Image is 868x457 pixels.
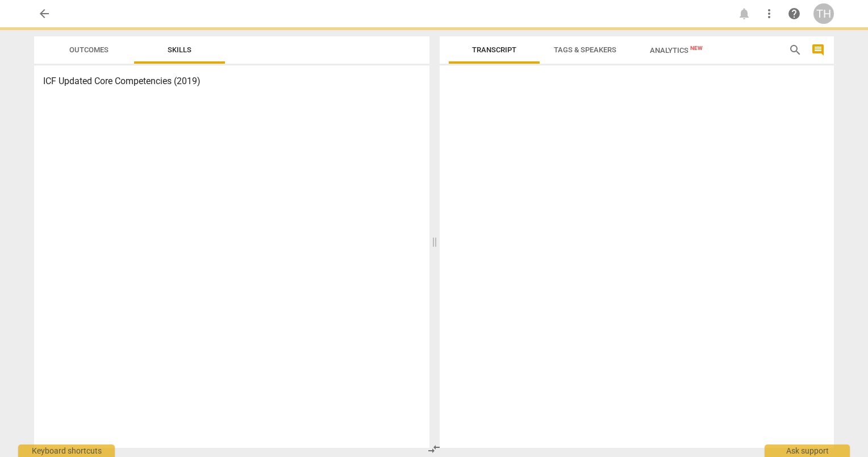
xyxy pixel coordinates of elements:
[650,46,703,55] span: Analytics
[43,74,420,88] h3: ICF Updated Core Competencies (2019)
[690,45,703,51] span: New
[788,43,802,57] span: search
[809,41,827,59] button: Show/Hide comments
[811,43,825,57] span: comment
[472,45,516,54] span: Transcript
[18,444,115,457] div: Keyboard shortcuts
[813,3,834,24] button: TH
[168,45,191,54] span: Skills
[765,444,850,457] div: Ask support
[784,3,804,24] a: Help
[37,7,51,20] span: arrow_back
[554,45,616,54] span: Tags & Speakers
[762,7,776,20] span: more_vert
[69,45,108,54] span: Outcomes
[787,7,801,20] span: help
[786,41,804,59] button: Search
[427,442,441,456] span: compare_arrows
